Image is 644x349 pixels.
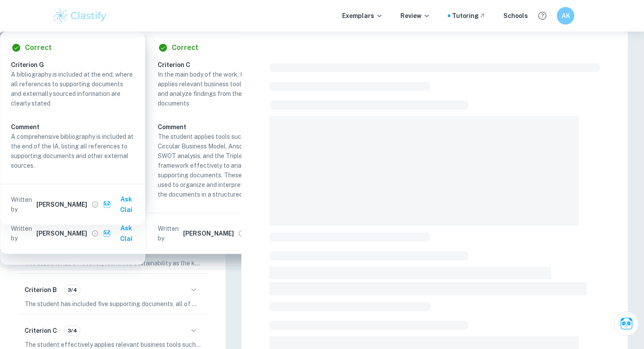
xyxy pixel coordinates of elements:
button: View full profile [236,227,248,240]
button: Ask Clai [614,311,639,336]
button: View full profile [89,198,101,211]
p: The student applies tools such as the Circular Business Model, Ansoff Matrix, SWOT analysis, and ... [158,132,281,199]
p: A bibliography is included at the end, where all references to supporting documents and externall... [11,70,134,108]
h6: Criterion G [11,60,142,70]
p: A comprehensive bibliography is included at the end of the IA, listing all references to supporti... [11,132,134,170]
p: Written by [11,224,35,243]
h6: Criterion B [25,285,57,295]
h6: [PERSON_NAME] [183,229,234,238]
p: In the main body of the work, the student applies relevant business tools to present and analyze ... [158,70,281,108]
h6: Criterion C [158,60,288,70]
p: Written by [158,224,181,243]
button: AK [557,7,574,25]
h6: Correct [172,42,198,53]
h6: Correct [25,42,52,53]
a: Tutoring [452,11,486,21]
p: Exemplars [342,11,383,21]
span: 3/4 [64,286,80,294]
p: The student has included five supporting documents, all of which are contemporary and relevant, a... [25,299,201,309]
a: Schools [503,11,528,21]
button: View full profile [89,227,101,240]
h6: [PERSON_NAME] [36,200,87,209]
h6: Criterion C [25,326,57,335]
h6: AK [561,11,571,21]
button: Help and Feedback [535,8,550,23]
p: Review [400,11,430,21]
p: Written by [11,195,35,214]
button: Ask Clai [101,220,142,247]
h6: Comment [158,122,281,132]
img: clai.svg [103,201,111,209]
h6: [PERSON_NAME] [36,229,87,238]
img: Clastify logo [52,7,108,25]
button: Ask Clai [101,191,142,218]
span: 3/4 [64,327,80,335]
img: clai.svg [103,229,111,238]
h6: Comment [11,122,134,132]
